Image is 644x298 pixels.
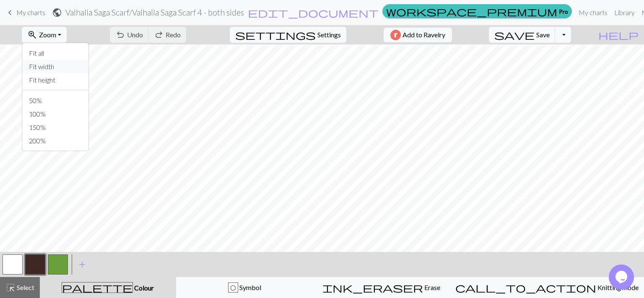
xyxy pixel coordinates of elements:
span: Colour [133,284,154,292]
span: Select [16,283,34,291]
button: Zoom [22,27,67,43]
button: Knitting mode [450,277,644,298]
span: workspace_premium [386,5,557,17]
span: Save [536,31,550,39]
button: Colour [40,277,176,298]
span: highlight_alt [5,282,16,293]
button: Add to Ravelry [384,28,452,42]
span: help [598,29,639,41]
img: Ravelry [390,30,401,40]
span: Add to Ravelry [402,30,445,40]
a: Library [611,4,638,21]
span: Zoom [39,31,56,39]
a: My charts [575,4,611,21]
h2: Valhalla Saga Scarf / Valhalla Saga Scarf 4 - both sides [65,8,244,17]
button: 200% [22,134,88,148]
span: public [52,7,62,18]
div: O [229,283,238,293]
iframe: chat widget [609,264,636,290]
button: Save [489,27,556,43]
i: Settings [235,30,316,40]
span: Erase [423,283,440,291]
button: O Symbol [176,277,313,298]
span: zoom_in [27,29,37,41]
span: Settings [317,30,341,40]
span: palette [62,282,132,293]
span: call_to_action [455,282,596,293]
button: 100% [22,107,88,121]
span: ink_eraser [322,282,423,293]
span: edit_document [248,7,379,18]
button: Fit all [22,47,88,60]
span: settings [235,29,316,41]
span: save [494,29,535,41]
a: Pro [382,4,572,18]
button: SettingsSettings [230,27,346,43]
button: Fit height [22,73,88,87]
span: Symbol [238,283,261,291]
span: add [77,259,87,270]
button: 150% [22,121,88,134]
a: My charts [5,5,45,20]
span: My charts [16,8,45,16]
button: Fit width [22,60,88,73]
button: 50% [22,94,88,107]
button: Erase [313,277,450,298]
span: keyboard_arrow_left [5,7,15,18]
span: Knitting mode [596,283,639,291]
